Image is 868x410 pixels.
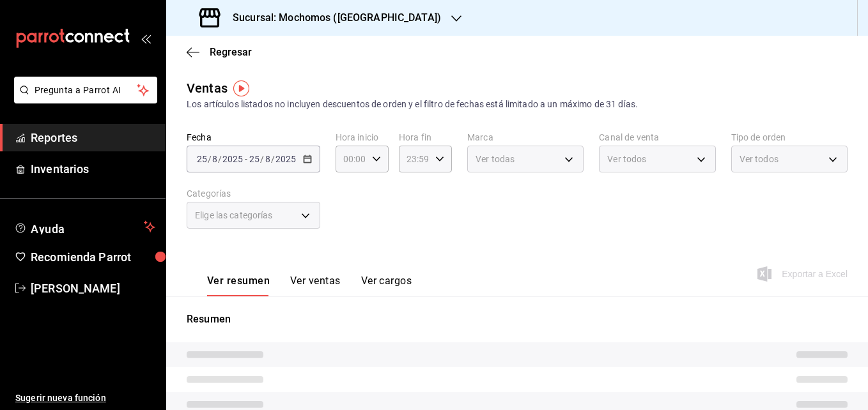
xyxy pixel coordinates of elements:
input: -- [265,154,271,164]
span: Reportes [31,129,155,146]
label: Marca [467,133,584,142]
span: Regresar [210,46,252,58]
img: Tooltip marker [233,80,249,96]
input: -- [196,154,208,164]
span: Ver todos [607,153,646,165]
button: Ver cargos [361,275,412,296]
span: Pregunta a Parrot AI [35,84,137,97]
span: Ver todas [476,153,515,165]
button: Regresar [187,46,252,58]
div: navigation tabs [207,275,412,296]
input: -- [212,154,218,164]
span: - [245,154,247,164]
label: Tipo de orden [731,133,848,142]
h3: Sucursal: Mochomos ([GEOGRAPHIC_DATA]) [222,10,441,26]
span: Ver todos [740,153,779,165]
span: / [218,154,222,164]
div: Los artículos listados no incluyen descuentos de orden y el filtro de fechas está limitado a un m... [187,98,848,111]
span: / [271,154,275,164]
span: Ayuda [31,219,139,234]
span: / [208,154,212,164]
span: / [260,154,264,164]
input: ---- [222,154,244,164]
span: [PERSON_NAME] [31,280,155,297]
button: Ver ventas [290,275,341,296]
span: Inventarios [31,160,155,178]
span: Recomienda Parrot [31,248,155,266]
input: -- [249,154,260,164]
label: Canal de venta [599,133,715,142]
div: Ventas [187,79,228,98]
label: Categorías [187,189,320,198]
span: Elige las categorías [195,209,273,222]
button: Pregunta a Parrot AI [14,77,157,103]
p: Resumen [187,312,848,327]
span: Sugerir nueva función [15,391,155,405]
label: Hora inicio [336,133,389,142]
label: Fecha [187,133,320,142]
button: open_drawer_menu [141,33,151,43]
label: Hora fin [399,133,452,142]
button: Ver resumen [207,275,270,296]
a: Pregunta a Parrot AI [9,93,157,106]
input: ---- [275,154,297,164]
